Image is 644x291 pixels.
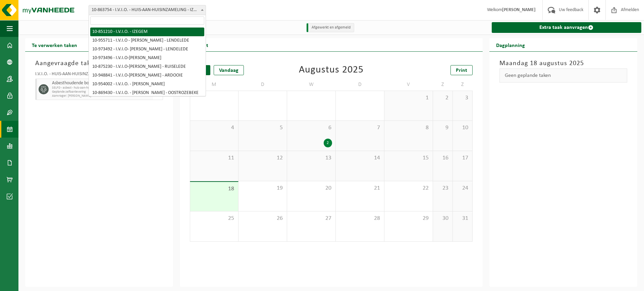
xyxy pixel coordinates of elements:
a: Extra taak aanvragen [492,22,641,33]
h3: Aangevraagde taken ( ) [35,58,163,68]
span: 9 [436,124,449,132]
div: 2 [324,139,332,147]
h2: Dagplanning [489,38,532,51]
span: 12 [242,154,283,162]
li: 10-869430 - I.V.I.O. - [PERSON_NAME] - OOSTROZEBEKE [90,89,204,97]
span: 7 [339,124,381,132]
span: 31 [456,215,469,222]
td: Z [433,79,453,91]
span: 26 [242,215,283,222]
span: Geplande zelfaanlevering [52,90,151,94]
span: 3 [456,94,469,102]
span: Aanvrager: [PERSON_NAME] [52,94,151,98]
span: 30 [436,215,449,222]
span: 17 [456,154,469,162]
span: SELFD - asbest - huis-aan-huisinzameling - I.V.I.O. [52,86,151,90]
span: 6 [290,124,332,132]
h3: Maandag 18 augustus 2025 [499,58,627,68]
td: D [336,79,384,91]
li: 10-954002 - I.V.I.O. - [PERSON_NAME] [90,80,204,89]
span: 18 [194,185,235,193]
span: 10 [456,124,469,132]
span: 14 [339,154,381,162]
li: 10-875230 - I.V.I.O-[PERSON_NAME] - RUISELEDE [90,62,204,71]
div: Geen geplande taken [499,68,627,83]
span: 13 [290,154,332,162]
span: 10-863754 - I.V.I.O. - HUIS-AAN-HUISINZAMELING - IZEGEM [89,5,206,15]
span: 15 [388,154,429,162]
span: 25 [194,215,235,222]
span: 21 [339,185,381,192]
h2: Te verwerken taken [25,38,84,51]
span: 24 [456,185,469,192]
span: 16 [436,154,449,162]
td: Z [453,79,473,91]
span: 8 [388,124,429,132]
span: 4 [194,124,235,132]
a: Print [450,65,473,75]
li: Afgewerkt en afgemeld [307,23,354,32]
span: 2 [436,94,449,102]
div: Vandaag [214,65,244,75]
span: 19 [242,185,283,192]
span: 11 [194,154,235,162]
span: 22 [388,185,429,192]
td: D [238,79,287,91]
span: Asbesthoudende bouwmaterialen cementgebonden (hechtgebonden) [52,81,151,86]
li: 10-973492 - I.V.I.O- [PERSON_NAME] - LENDELEDE [90,45,204,54]
div: I.V.I.O. - HUIS-AAN-HUISINZAMELING [35,72,163,79]
span: Print [456,68,467,73]
span: 23 [436,185,449,192]
li: 10-955711 - I.V.I.O - [PERSON_NAME] - LENDELEDE [90,36,204,45]
span: 28 [339,215,381,222]
span: 5 [242,124,283,132]
div: Augustus 2025 [299,65,364,75]
li: 10-973496 - I.V.I.O-[PERSON_NAME] [90,54,204,62]
td: W [287,79,336,91]
span: 1 [388,94,429,102]
td: V [384,79,433,91]
span: 20 [290,185,332,192]
span: 27 [290,215,332,222]
span: 10-863754 - I.V.I.O. - HUIS-AAN-HUISINZAMELING - IZEGEM [89,5,206,15]
strong: [PERSON_NAME] [502,7,536,12]
td: M [190,79,238,91]
li: 10-851210 - I.V.I.O. - IZEGEM [90,28,204,36]
li: 10-948841 - I.V.I.O-[PERSON_NAME] - ARDOOIE [90,71,204,80]
span: 29 [388,215,429,222]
